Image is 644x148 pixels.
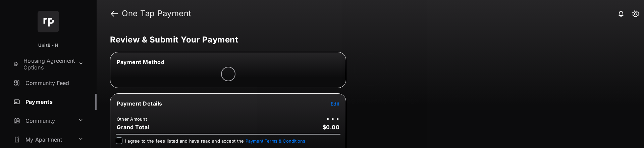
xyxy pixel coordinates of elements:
a: My Apartment [11,131,75,148]
img: svg+xml;base64,PHN2ZyB4bWxucz0iaHR0cDovL3d3dy53My5vcmcvMjAwMC9zdmciIHdpZHRoPSI2NCIgaGVpZ2h0PSI2NC... [38,11,59,32]
a: Payments [11,94,97,110]
p: UnitB - H [38,42,58,49]
span: Checking property settings [322,96,419,104]
a: Housing Agreement Options [11,56,75,72]
a: Community [11,113,75,129]
a: Community Feed [11,75,97,91]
